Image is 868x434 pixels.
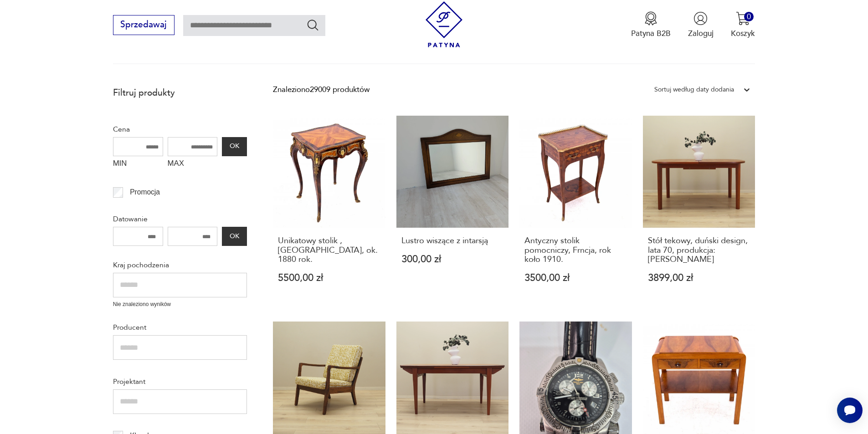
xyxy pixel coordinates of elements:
[643,116,755,304] a: Stół tekowy, duński design, lata 70, produkcja: Farstrup MøblerStół tekowy, duński design, lata 7...
[631,11,671,39] a: Ikona medaluPatyna B2B
[222,227,247,246] button: OK
[401,236,504,245] h3: Lustro wiszące z intarsją
[168,156,218,174] label: MAX
[524,273,627,283] p: 3500,00 zł
[113,15,175,35] button: Sprzedawaj
[113,300,247,309] p: Nie znaleziono wyników
[731,28,755,39] p: Koszyk
[113,213,247,225] p: Datowanie
[396,116,509,304] a: Lustro wiszące z intarsjąLustro wiszące z intarsją300,00 zł
[113,259,247,271] p: Kraj pochodzenia
[273,116,385,304] a: Unikatowy stolik , Francja, ok. 1880 rok.Unikatowy stolik , [GEOGRAPHIC_DATA], ok. 1880 rok.5500,...
[654,84,734,96] div: Sortuj według daty dodania
[113,22,175,29] a: Sprzedawaj
[421,1,467,47] img: Patyna - sklep z meblami i dekoracjami vintage
[837,398,863,423] iframe: Smartsupp widget button
[631,11,671,39] button: Patyna B2B
[631,28,671,39] p: Patyna B2B
[273,84,370,96] div: Znaleziono 29009 produktów
[731,11,755,39] button: 0Koszyk
[130,186,160,198] p: Promocja
[113,156,163,174] label: MIN
[401,255,504,264] p: 300,00 zł
[644,11,658,26] img: Ikona medalu
[736,11,750,26] img: Ikona koszyka
[648,273,750,283] p: 3899,00 zł
[278,236,380,264] h3: Unikatowy stolik , [GEOGRAPHIC_DATA], ok. 1880 rok.
[306,18,319,31] button: Szukaj
[744,12,754,21] div: 0
[222,137,247,156] button: OK
[519,116,632,304] a: Antyczny stolik pomocniczy, Frncja, rok koło 1910.Antyczny stolik pomocniczy, Frncja, rok koło 19...
[648,236,750,264] h3: Stół tekowy, duński design, lata 70, produkcja: [PERSON_NAME]
[113,322,247,333] p: Producent
[688,28,714,39] p: Zaloguj
[113,123,247,135] p: Cena
[693,11,708,26] img: Ikonka użytkownika
[113,87,247,99] p: Filtruj produkty
[278,273,380,283] p: 5500,00 zł
[524,236,627,264] h3: Antyczny stolik pomocniczy, Frncja, rok koło 1910.
[688,11,714,39] button: Zaloguj
[113,376,247,388] p: Projektant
